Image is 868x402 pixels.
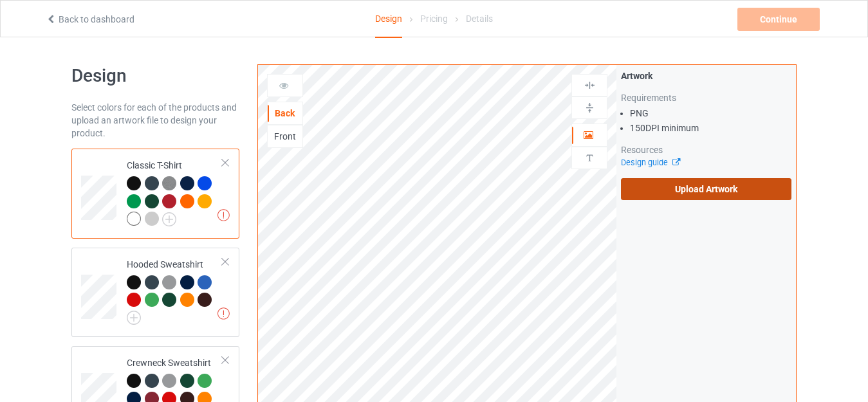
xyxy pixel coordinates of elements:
[46,14,134,24] a: Back to dashboard
[127,311,141,325] img: svg+xml;base64,PD94bWwgdmVyc2lvbj0iMS4wIiBlbmNvZGluZz0iVVRGLTgiPz4KPHN2ZyB3aWR0aD0iMjJweCIgaGVpZ2...
[621,91,791,104] div: Requirements
[71,149,239,239] div: Classic T-Shirt
[268,130,302,143] div: Front
[630,122,791,134] li: 150 DPI minimum
[127,258,223,320] div: Hooded Sweatshirt
[621,178,791,200] label: Upload Artwork
[217,209,230,221] img: exclamation icon
[621,69,791,82] div: Artwork
[621,158,679,167] a: Design guide
[420,1,448,37] div: Pricing
[162,212,176,226] img: svg+xml;base64,PD94bWwgdmVyc2lvbj0iMS4wIiBlbmNvZGluZz0iVVRGLTgiPz4KPHN2ZyB3aWR0aD0iMjJweCIgaGVpZ2...
[127,159,223,225] div: Classic T-Shirt
[268,107,302,120] div: Back
[584,152,596,164] img: svg%3E%0A
[630,107,791,120] li: PNG
[162,176,176,190] img: heather_texture.png
[584,79,596,91] img: svg%3E%0A
[71,101,239,140] div: Select colors for each of the products and upload an artwork file to design your product.
[584,102,596,114] img: svg%3E%0A
[217,307,230,320] img: exclamation icon
[621,143,791,156] div: Resources
[71,248,239,337] div: Hooded Sweatshirt
[375,1,402,38] div: Design
[466,1,493,37] div: Details
[71,64,239,87] h1: Design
